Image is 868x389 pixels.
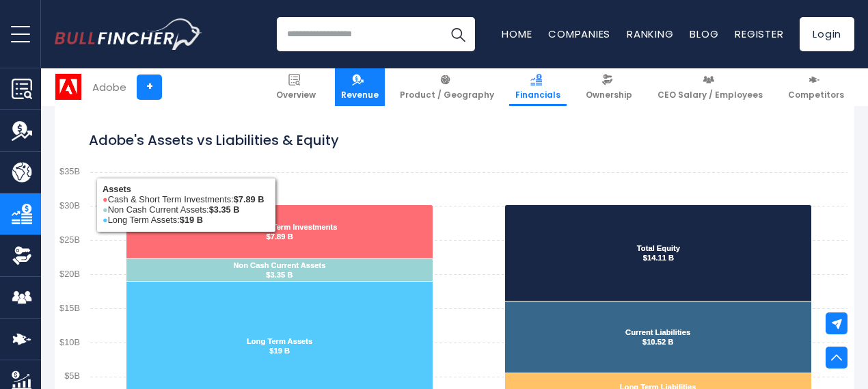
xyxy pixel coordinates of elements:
[335,68,385,106] a: Revenue
[270,68,322,106] a: Overview
[580,68,638,106] a: Ownership
[548,27,610,41] a: Companies
[625,328,690,346] text: Current Liabilities $10.52 B
[233,261,325,279] text: Non Cash Current Assets $3.35 B
[64,371,80,381] text: $5B
[441,17,475,51] button: Search
[55,18,202,50] img: Bullfincher logo
[394,68,500,106] a: Product / Geography
[509,68,567,106] a: Financials
[89,131,339,150] tspan: Adobe's Assets vs Liabilities & Equity
[59,303,80,313] text: $15B
[735,27,783,41] a: Register
[137,75,162,100] a: +
[55,18,202,50] a: Go to homepage
[55,74,81,100] img: ADBE logo
[788,90,844,100] span: Competitors
[586,90,632,100] span: Ownership
[637,244,681,262] text: Total Equity $14.11 B
[59,337,80,347] text: $10B
[59,166,80,176] text: $35B
[502,27,532,41] a: Home
[782,68,850,106] a: Competitors
[59,200,80,211] text: $30B
[651,68,769,106] a: CEO Salary / Employees
[515,90,560,100] span: Financials
[222,223,338,241] text: Cash & Short Term Investments $7.89 B
[59,269,80,279] text: $20B
[59,234,80,245] text: $25B
[627,27,673,41] a: Ranking
[657,90,763,100] span: CEO Salary / Employees
[92,79,126,95] div: Adobe
[400,90,494,100] span: Product / Geography
[800,17,854,51] a: Login
[341,90,379,100] span: Revenue
[247,337,312,355] text: Long Term Assets $19 B
[276,90,316,100] span: Overview
[12,245,32,266] img: Ownership
[690,27,718,41] a: Blog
